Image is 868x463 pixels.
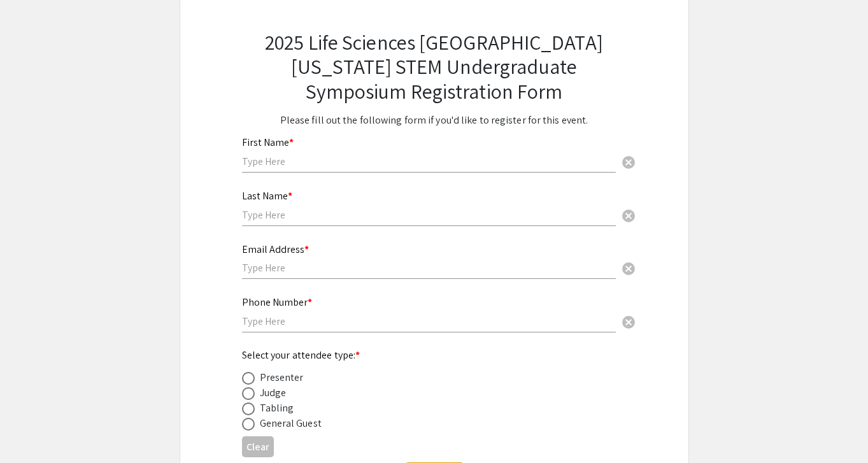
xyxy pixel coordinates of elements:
button: Clear [242,436,274,457]
div: Presenter [260,370,304,385]
div: Tabling [260,401,294,416]
span: cancel [621,208,636,224]
mat-label: Last Name [242,189,292,203]
div: Judge [260,385,287,401]
iframe: Chat [10,406,54,453]
mat-label: Email Address [242,243,309,256]
input: Type Here [242,155,616,168]
input: Type Here [242,315,616,328]
div: General Guest [260,416,322,431]
button: Clear [616,148,641,174]
button: Clear [616,309,641,334]
p: Please fill out the following form if you'd like to register for this event. [242,113,627,128]
span: cancel [621,261,636,276]
mat-label: Select your attendee type: [242,348,360,362]
button: Clear [616,202,641,227]
h2: 2025 Life Sciences [GEOGRAPHIC_DATA][US_STATE] STEM Undergraduate Symposium Registration Form [242,30,627,103]
mat-label: Phone Number [242,296,312,309]
span: cancel [621,315,636,330]
input: Type Here [242,261,616,274]
input: Type Here [242,208,616,222]
button: Clear [616,255,641,281]
mat-label: First Name [242,136,294,149]
span: cancel [621,155,636,170]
